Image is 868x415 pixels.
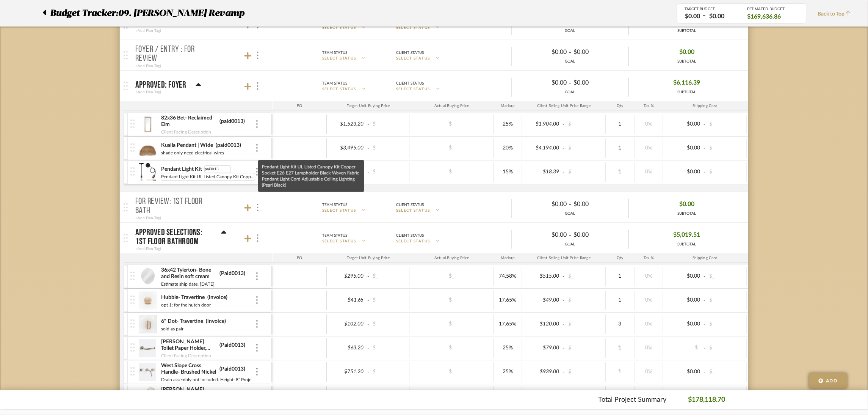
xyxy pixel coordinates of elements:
span: - [703,145,707,152]
div: $0.00 [572,46,622,58]
span: - [703,121,707,128]
span: – [703,11,706,21]
div: $0.00 [707,12,727,21]
img: e05d7439-fc2a-4a38-a2a3-62491c00ca51_50x50.jpg [138,315,157,333]
div: (invoice) [207,294,228,301]
div: GOAL [512,90,628,95]
div: Kusila Pendant | Wide [161,142,213,149]
div: $939.00 [525,366,562,377]
span: $169,636.86 [747,13,781,21]
div: $751.20 [329,366,366,377]
img: 9c9f666b-1a9d-4a59-b861-74b044f14d84_50x50.jpg [138,267,157,286]
div: 1 [608,119,632,130]
div: opt 1: for the hutch door [161,301,211,309]
div: $_ [707,366,744,377]
div: $_ [371,366,408,377]
div: $_ [707,167,744,178]
span: Add [826,377,838,384]
div: $_ [431,271,473,282]
div: 0% [637,366,661,377]
span: SELECT STATUS [322,25,356,31]
span: SELECT STATUS [396,86,430,92]
div: $_ [371,119,408,130]
div: shade only need electrical wires [161,149,224,157]
div: (paid0013) [215,142,241,149]
div: $0.00 [666,366,703,377]
div: Qty [606,253,635,263]
span: - [569,200,572,209]
img: 3dots-v.svg [257,82,259,90]
div: Drain assembly not included. Height: 8" Projection: 8" Centers: 8" to 12" [161,376,255,384]
div: $_ [566,319,603,330]
div: $0.00 [666,271,703,282]
div: $_ [707,295,744,306]
img: vertical-grip.svg [130,272,135,280]
img: vertical-grip.svg [130,296,135,304]
div: 25% [496,366,520,377]
div: SUBTOTAL [678,211,696,217]
div: SUBTOTAL [678,28,696,34]
div: $_ [707,271,744,282]
div: $0.00 [666,295,703,306]
span: $0.00 [680,198,695,210]
span: $5,019.51 [674,229,700,241]
div: $63.20 [329,343,366,354]
div: $0.00 [519,198,569,210]
div: 0% [637,343,661,354]
span: - [366,121,371,128]
div: Markup [494,101,522,110]
p: Approved: Foyer [135,80,186,90]
div: $0.00 [666,167,703,178]
div: $_ [707,119,744,130]
div: Client Selling Unit Price Range [522,101,606,110]
div: GOAL [512,242,628,247]
div: $18.39 [525,167,562,178]
div: $120.00 [525,319,562,330]
div: $1,523.20 [329,119,366,130]
div: Actual Buying Price [410,253,494,263]
div: $_ [371,319,408,330]
p: Foyer / Entry : For Review [135,45,212,63]
div: 1 [608,295,632,306]
div: 0% [637,295,661,306]
div: 1 [608,366,632,377]
div: $_ [371,143,408,154]
div: Actual Buying Price [410,101,494,110]
mat-expansion-panel-header: Approved Selections: 1st Floor Bathroom(Add Plan Tag)Team StatusSELECT STATUSClient StatusSELECT ... [120,223,748,253]
img: vertical-grip.svg [130,319,135,328]
div: 3 [608,319,632,330]
div: 0% [637,119,661,130]
div: $0.00 [666,319,703,330]
div: $_ [431,119,473,130]
div: 0% [637,143,661,154]
span: - [562,297,566,304]
div: Target Unit Buying Price [327,253,410,263]
div: $_ [431,366,473,377]
span: - [366,168,371,176]
div: 6" Dot- Travertine [161,318,204,325]
div: $0.00 [572,77,622,89]
div: Team Status [322,201,347,208]
div: Client Status [396,201,424,208]
div: 74.58% [496,271,520,282]
img: ac1f0520-c3c0-4980-b159-cd6954ee6b85_50x50.jpg [138,115,157,134]
div: (Add Plan Tag) [135,215,162,222]
span: - [562,145,566,152]
div: Client Status [396,232,424,239]
div: Pendant Light Kit UL Listed Canopy Kit Copper Socket E26 E27 Lampholder Black Woven Fabric Pendan... [161,173,255,181]
span: - [569,48,572,57]
img: a7df0a47-2601-4d53-9327-3bb5178c867d_50x50.jpg [138,363,157,381]
p: Approved Selections: 1st Floor Bathroom [135,228,212,246]
img: 3dots-v.svg [256,344,258,352]
span: - [703,168,707,176]
div: Target Unit Buying Price [327,101,410,110]
div: Qty [606,101,635,110]
div: $102.00 [329,319,366,330]
div: Hubble- Travertine [161,294,205,301]
img: 3dots-v.svg [257,52,259,59]
div: Team Status [322,49,347,56]
div: $0.00 [572,229,622,241]
div: GOAL [512,28,628,34]
div: $_ [371,271,408,282]
img: 3fda44f7-66ed-4827-9a20-6762756ea5a0_50x50.jpg [138,291,157,310]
